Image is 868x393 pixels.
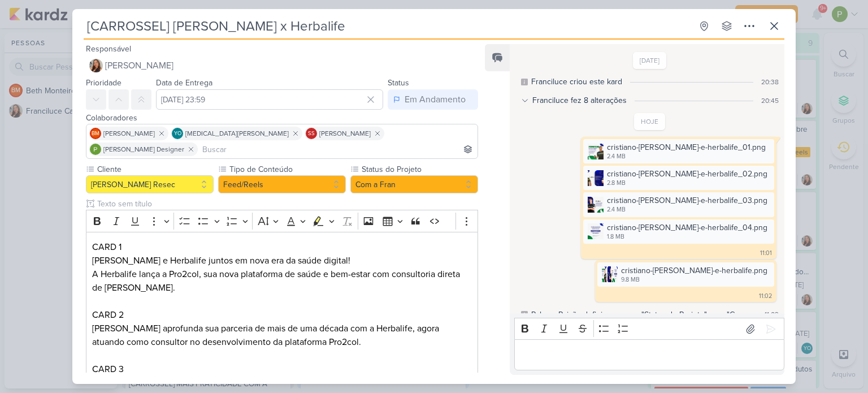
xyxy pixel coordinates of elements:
div: cristiano-[PERSON_NAME]-e-herbalife.png [621,265,767,277]
label: Tipo de Conteúdo [228,163,346,175]
div: Editor editing area: main [514,339,784,370]
div: 20:38 [761,77,779,87]
span: [PERSON_NAME] [103,128,155,139]
div: Este log é visível à todos no kard [521,79,528,85]
div: cristiano-[PERSON_NAME]-e-herbalife_03.png [607,195,767,206]
div: cristiano-ronaldo-e-herbalife_02.png [583,166,774,190]
input: Select a date [156,89,383,110]
div: Franciluce criou este kard [531,76,622,88]
div: cristiano-ronaldo-e-herbalife_03.png [583,192,774,217]
div: cristiano-ronaldo-e-herbalife.png [597,262,774,287]
p: CARD 1 [92,240,472,254]
div: Paloma Paixão definiu o campo "Status do Projeto" para "Com a Fran" [531,309,749,321]
div: Este log é visível à todos no kard [521,311,528,318]
label: Responsável [86,44,131,54]
span: [PERSON_NAME] Designer [103,144,184,154]
div: Colaboradores [86,112,478,124]
p: BM [92,131,99,137]
label: Status [388,78,409,88]
div: 11:02 [759,292,772,301]
div: 2.8 MB [607,179,767,188]
div: Simone Regina Sa [306,128,317,139]
label: Data de Entrega [156,78,212,88]
span: [PERSON_NAME] [319,128,371,139]
div: Editor toolbar [86,210,478,232]
div: cristiano-[PERSON_NAME]-e-herbalife_02.png [607,168,767,180]
div: Franciluce fez 8 alterações [532,94,627,106]
div: Em Andamento [405,93,466,106]
label: Cliente [96,163,214,175]
div: 2.4 MB [607,205,767,214]
img: Dh4oGHDFnq77ZO8JLCKbBdwWVeel0f0xovpicbRB.png [588,170,604,186]
img: nP1YanulAE5GLnOM1dJa79nbmkUiDnAWlWasigKK.png [588,223,604,239]
button: Em Andamento [388,89,478,110]
div: cristiano-[PERSON_NAME]-e-herbalife_04.png [607,222,767,234]
div: cristiano-ronaldo-e-herbalife_04.png [583,219,774,244]
div: 11:01 [760,249,772,258]
span: [MEDICAL_DATA][PERSON_NAME] [185,128,289,139]
div: Yasmin Oliveira [172,128,183,139]
p: SS [308,131,315,137]
button: Feed/Reels [218,175,346,193]
img: 5hmP2cfbJm6oktNvmyzJFrJUSxyHzoSUuTPxHF02.png [588,144,604,159]
p: YO [174,131,181,137]
button: Com a Fran [350,175,478,193]
img: Franciluce Carvalho [89,59,103,72]
div: 20:45 [761,96,779,106]
div: Editor toolbar [514,318,784,340]
button: [PERSON_NAME] Resec [86,175,214,193]
span: [PERSON_NAME] [105,59,173,72]
p: A Herbalife lança a Pro2col, sua nova plataforma de saúde e bem-estar com consultoria direta de [... [92,267,472,295]
label: Status do Projeto [361,163,478,175]
input: Texto sem título [95,198,478,210]
div: cristiano-ronaldo-e-herbalife_01.png [583,139,774,163]
p: CARD 3 [92,362,472,376]
img: Paloma Paixão Designer [90,144,101,155]
input: Kard Sem Título [84,16,692,36]
div: 11:02 [765,309,779,319]
img: O4zKBXt5Wtsdz1MGjtKf1eQqGgbHrlUZuzO0ODQM.png [588,197,604,213]
input: Buscar [200,142,475,156]
label: Prioridade [86,78,121,88]
p: [PERSON_NAME] e Herbalife juntos em nova era da saúde digital! [92,254,472,267]
button: [PERSON_NAME] [86,55,478,76]
p: [PERSON_NAME] aprofunda sua parceria de mais de uma década com a Herbalife, agora atuando como co... [92,322,472,349]
div: 2.4 MB [607,152,766,161]
p: CARD 2 [92,308,472,322]
div: Beth Monteiro [90,128,101,139]
div: cristiano-[PERSON_NAME]-e-herbalife_01.png [607,141,766,153]
div: 1.8 MB [607,232,767,241]
div: 9.8 MB [621,275,767,284]
img: 5E0Mn2oSenPWoFWt65nMQFwyo3sxa18oS0mKnMkA.png [602,266,618,282]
